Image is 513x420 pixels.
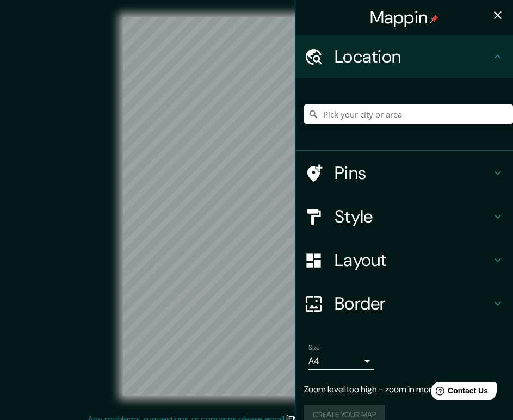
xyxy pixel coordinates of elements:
[335,162,491,184] h4: Pins
[295,35,513,78] div: Location
[430,15,438,23] img: pin-icon.png
[123,17,390,396] canvas: Map
[370,7,439,28] h4: Mappin
[295,238,513,282] div: Layout
[304,104,513,124] input: Pick your city or area
[295,282,513,325] div: Border
[308,343,320,353] label: Size
[335,206,491,227] h4: Style
[295,151,513,195] div: Pins
[335,293,491,314] h4: Border
[416,378,501,408] iframe: Help widget launcher
[308,353,374,370] div: A4
[295,195,513,238] div: Style
[335,249,491,271] h4: Layout
[335,46,491,67] h4: Location
[304,383,504,396] p: Zoom level too high - zoom in more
